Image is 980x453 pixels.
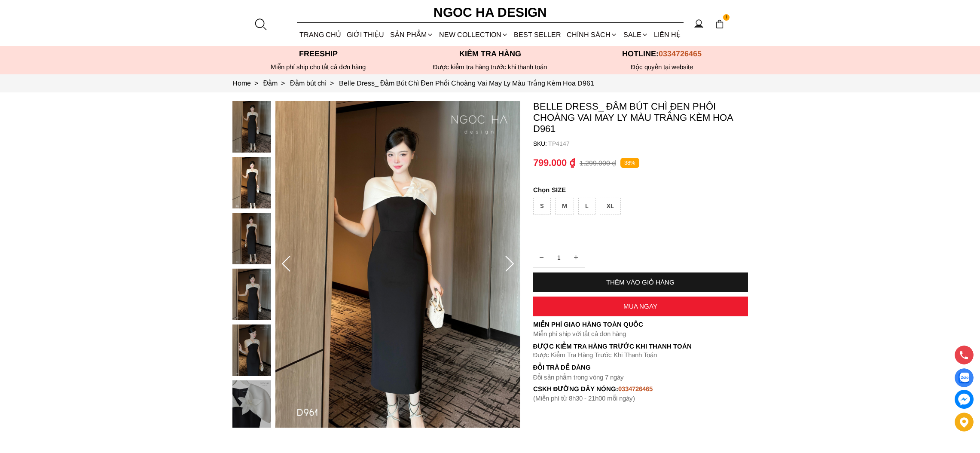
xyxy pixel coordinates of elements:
[548,140,748,147] p: TP4147
[232,380,271,432] img: Belle Dress_ Đầm Bút Chì Đen Phối Choàng Vai May Ly Màu Trắng Kèm Hoa D961_mini_5
[955,368,974,387] a: Display image
[436,23,511,46] a: NEW COLLECTION
[659,49,702,58] span: 0334726465
[955,390,974,409] a: messenger
[232,213,271,264] img: Belle Dress_ Đầm Bút Chì Đen Phối Choàng Vai May Ly Màu Trắng Kèm Hoa D961_mini_2
[459,49,521,58] font: Kiểm tra hàng
[278,80,288,87] span: >
[533,140,548,147] h6: SKU:
[959,373,969,383] img: Display image
[578,198,595,214] div: L
[344,23,387,46] a: GIỚI THIỆU
[232,269,271,320] img: Belle Dress_ Đầm Bút Chì Đen Phối Choàng Vai May Ly Màu Trắng Kèm Hoa D961_mini_3
[275,101,520,428] img: Belle Dress_ Đầm Bút Chì Đen Phối Choàng Vai May Ly Màu Trắng Kèm Hoa D961_1
[533,186,748,193] p: SIZE
[533,157,575,168] p: 799.000 ₫
[576,49,748,58] p: Hotline:
[620,158,639,168] p: 38%
[232,157,271,208] img: Belle Dress_ Đầm Bút Chì Đen Phối Choàng Vai May Ly Màu Trắng Kèm Hoa D961_mini_1
[387,23,436,46] div: SẢN PHẨM
[327,80,337,87] span: >
[651,23,683,46] a: LIÊN HỆ
[533,351,748,359] p: Được Kiểm Tra Hàng Trước Khi Thanh Toán
[533,373,624,381] font: Đổi sản phẩm trong vòng 7 ngày
[618,385,653,392] font: 0334726465
[297,23,344,46] a: TRANG CHỦ
[564,23,620,46] div: Chính sách
[600,198,621,214] div: XL
[620,23,651,46] a: SALE
[251,80,262,87] span: >
[426,2,555,23] a: Ngoc Ha Design
[232,80,263,87] a: Link to Home
[533,330,626,337] font: Miễn phí ship với tất cả đơn hàng
[533,343,748,350] p: Được Kiểm Tra Hàng Trước Khi Thanh Toán
[533,321,643,328] font: Miễn phí giao hàng toàn quốc
[339,80,594,87] a: Link to Belle Dress_ Đầm Bút Chì Đen Phối Choàng Vai May Ly Màu Trắng Kèm Hoa D961
[511,23,564,46] a: BEST SELLER
[290,80,339,87] a: Link to Đầm bút chì
[404,63,576,71] p: Được kiểm tra hàng trước khi thanh toán
[580,159,616,167] p: 1.299.000 ₫
[232,101,271,153] img: Belle Dress_ Đầm Bút Chì Đen Phối Choàng Vai May Ly Màu Trắng Kèm Hoa D961_mini_0
[533,395,635,402] font: (Miễn phí từ 8h30 - 21h00 mỗi ngày)
[533,249,585,266] input: Quantity input
[533,385,619,392] font: cskh đường dây nóng:
[723,14,730,21] span: 1
[533,279,748,286] div: THÊM VÀO GIỎ HÀNG
[576,63,748,71] h6: Độc quyền tại website
[533,198,551,214] div: S
[533,364,748,371] h6: Đổi trả dễ dàng
[263,80,290,87] a: Link to Đầm
[232,49,404,58] p: Freeship
[232,63,404,71] div: Miễn phí ship cho tất cả đơn hàng
[533,101,748,135] p: Belle Dress_ Đầm Bút Chì Đen Phối Choàng Vai May Ly Màu Trắng Kèm Hoa D961
[715,19,724,29] img: img-CART-ICON-ksit0nf1
[232,324,271,376] img: Belle Dress_ Đầm Bút Chì Đen Phối Choàng Vai May Ly Màu Trắng Kèm Hoa D961_mini_4
[555,198,574,214] div: M
[533,303,748,310] div: MUA NGAY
